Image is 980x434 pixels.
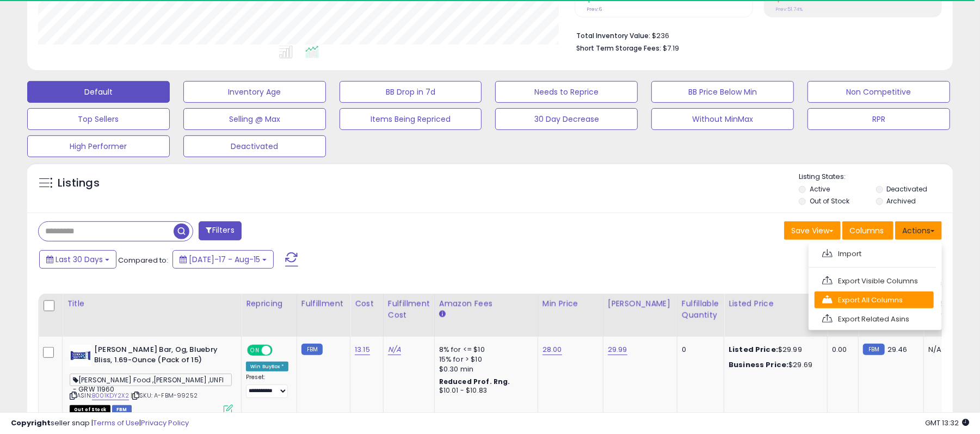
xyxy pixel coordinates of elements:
[608,344,627,355] a: 29.99
[729,359,788,370] b: Business Price:
[439,355,529,364] div: 15% for > $10
[246,374,288,398] div: Preset:
[887,184,928,194] label: Deactivated
[301,298,346,309] div: Fulfillment
[172,250,274,269] button: [DATE]-17 - Aug-15
[11,418,51,428] strong: Copyright
[808,108,950,130] button: RPR
[887,196,916,206] label: Archived
[39,250,116,269] button: Last 30 Days
[729,344,778,355] b: Listed Price:
[808,81,950,103] button: Non Competitive
[608,298,673,309] div: [PERSON_NAME]
[56,254,103,265] span: Last 30 Days
[70,374,232,386] span: [PERSON_NAME] Food ,[PERSON_NAME] ,UNFI - GRW 11960
[112,405,132,414] span: FBM
[495,108,638,130] button: 30 Day Decrease
[651,108,794,130] button: Without MinMax
[682,298,719,321] div: Fulfillable Quantity
[928,345,964,355] div: N/A
[439,298,533,309] div: Amazon Fees
[784,221,841,240] button: Save View
[141,418,189,428] a: Privacy Policy
[27,135,170,157] button: High Performer
[810,196,849,206] label: Out of Stock
[682,345,716,355] div: 0
[183,135,326,157] button: Deactivated
[246,298,292,309] div: Repricing
[246,362,288,371] div: Win BuyBox *
[799,172,953,182] p: Listing States:
[439,309,446,319] small: Amazon Fees.
[815,311,934,327] a: Export Related Asins
[815,245,934,262] a: Import
[895,221,942,240] button: Actions
[131,391,198,400] span: | SKU: A-FBM-99252
[94,345,226,368] b: [PERSON_NAME] Bar, Og, Bluebry Bliss, 1.69-Ounce (Pack of 15)
[543,298,599,309] div: Min Price
[439,364,529,374] div: $0.30 min
[11,418,189,429] div: seller snap | |
[67,298,237,309] div: Title
[832,345,850,355] div: 0.00
[388,344,401,355] a: N/A
[651,81,794,103] button: BB Price Below Min
[815,292,934,308] a: Export All Columns
[849,225,884,236] span: Columns
[248,346,262,355] span: ON
[27,108,170,130] button: Top Sellers
[925,418,969,428] span: 2025-09-15 13:32 GMT
[271,346,288,355] span: OFF
[70,345,91,367] img: 41tunbHK3SL._SL40_.jpg
[183,108,326,130] button: Selling @ Max
[199,221,241,240] button: Filters
[863,344,884,355] small: FBM
[810,184,830,194] label: Active
[355,344,370,355] a: 13.15
[189,254,260,265] span: [DATE]-17 - Aug-15
[58,176,100,191] h5: Listings
[439,345,529,355] div: 8% for <= $10
[340,81,482,103] button: BB Drop in 7d
[842,221,893,240] button: Columns
[183,81,326,103] button: Inventory Age
[729,345,819,355] div: $29.99
[815,272,934,289] a: Export Visible Columns
[439,377,510,386] b: Reduced Prof. Rng.
[729,360,819,370] div: $29.69
[92,391,129,400] a: B001KDY2X2
[887,344,908,355] span: 29.46
[301,344,323,355] small: FBM
[340,108,482,130] button: Items Being Repriced
[388,298,430,321] div: Fulfillment Cost
[543,344,562,355] a: 28.00
[355,298,379,309] div: Cost
[495,81,638,103] button: Needs to Reprice
[439,386,529,395] div: $10.01 - $10.83
[729,298,823,309] div: Listed Price
[70,405,110,414] span: All listings that are currently out of stock and unavailable for purchase on Amazon
[118,255,168,265] span: Compared to:
[27,81,170,103] button: Default
[93,418,139,428] a: Terms of Use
